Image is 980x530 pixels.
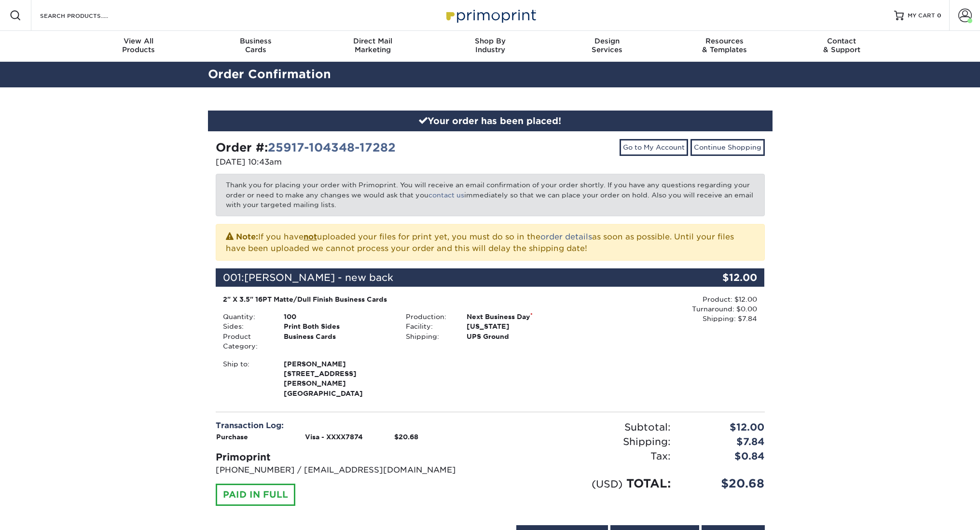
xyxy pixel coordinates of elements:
div: Shipping: [399,332,459,341]
span: [PERSON_NAME] - new back [244,272,393,283]
span: 0 [937,12,941,19]
span: [STREET_ADDRESS][PERSON_NAME] [284,369,391,389]
a: Contact& Support [783,31,900,62]
div: $12.00 [678,420,772,434]
a: Direct MailMarketing [314,31,431,62]
div: Facility: [399,321,459,331]
div: 100 [276,312,399,321]
div: Production: [399,312,459,321]
small: (USD) [592,478,622,490]
div: Product Category: [216,332,276,351]
div: Transaction Log: [216,420,483,432]
div: & Templates [666,37,783,54]
span: Resources [666,37,783,45]
div: [US_STATE] [459,321,581,331]
div: 2" X 3.5" 16PT Matte/Dull Finish Business Cards [223,294,575,304]
a: contact us [428,191,464,199]
span: Direct Mail [314,37,431,45]
div: $0.84 [678,449,772,463]
h2: Order Confirmation [201,66,780,84]
div: $20.68 [678,475,772,492]
div: Shipping: [490,434,678,449]
strong: $20.68 [394,433,418,441]
strong: Order #: [216,140,396,154]
div: Sides: [216,321,276,331]
div: Ship to: [216,359,276,399]
strong: Note: [236,232,258,241]
span: View All [80,37,197,45]
span: Contact [783,37,900,45]
a: BusinessCards [197,31,314,62]
div: & Support [783,37,900,54]
span: Shop By [431,37,549,45]
div: Subtotal: [490,420,678,434]
div: Print Both Sides [276,321,399,331]
p: [DATE] 10:43am [216,156,483,168]
div: Services [549,37,666,54]
div: $7.84 [678,434,772,449]
span: Business [197,37,314,45]
a: order details [540,232,592,241]
span: [PERSON_NAME] [284,359,391,369]
span: Design [549,37,666,45]
img: Primoprint [442,5,538,26]
a: View AllProducts [80,31,197,62]
div: Quantity: [216,312,276,321]
div: $12.00 [673,268,765,287]
div: Cards [197,37,314,54]
a: Shop ByIndustry [431,31,549,62]
strong: [GEOGRAPHIC_DATA] [284,359,391,397]
a: DesignServices [549,31,666,62]
a: Resources& Templates [666,31,783,62]
div: Product: $12.00 Turnaround: $0.00 Shipping: $7.84 [581,294,757,324]
p: Thank you for placing your order with Primoprint. You will receive an email confirmation of your ... [216,174,765,216]
div: Primoprint [216,450,483,464]
p: If you have uploaded your files for print yet, you must do so in the as soon as possible. Until y... [226,230,755,254]
div: Next Business Day [459,312,581,321]
div: Tax: [490,449,678,463]
div: 001: [216,268,673,287]
div: Business Cards [276,332,399,351]
div: Industry [431,37,549,54]
div: Your order has been placed! [208,111,773,132]
div: UPS Ground [459,332,581,341]
strong: Purchase [216,433,248,441]
a: Go to My Account [620,139,688,155]
a: 25917-104348-17282 [268,140,396,154]
span: MY CART [908,12,935,20]
input: SEARCH PRODUCTS..... [39,10,133,21]
div: PAID IN FULL [216,484,295,506]
div: Marketing [314,37,431,54]
b: not [304,232,317,241]
span: TOTAL: [626,476,671,490]
strong: Visa - XXXX7874 [305,433,363,441]
p: [PHONE_NUMBER] / [EMAIL_ADDRESS][DOMAIN_NAME] [216,464,483,476]
a: Continue Shopping [690,139,765,155]
div: Products [80,37,197,54]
